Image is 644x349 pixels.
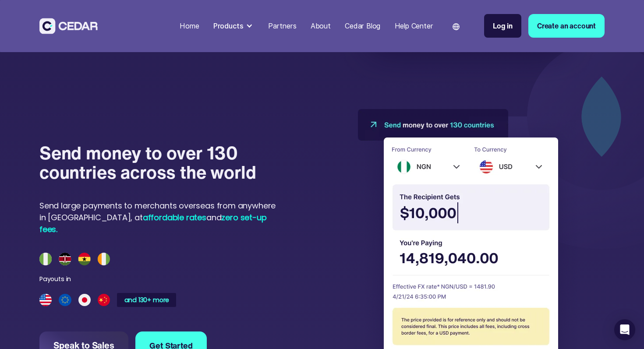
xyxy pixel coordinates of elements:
span: affordable rates [143,212,206,223]
a: Help Center [391,16,437,35]
div: Log in [493,21,513,31]
div: Send large payments to merchants overseas from anywhere in [GEOGRAPHIC_DATA], at and [39,200,283,235]
div: About [311,21,331,31]
div: Open Intercom Messenger [614,319,635,340]
a: Log in [484,14,521,38]
a: About [307,16,334,35]
h4: Send money to over 130 countries across the world [39,143,283,182]
div: Partners [268,21,297,31]
div: Products [213,21,244,31]
div: Products [210,17,258,35]
a: Create an account [528,14,605,38]
a: Home [176,16,202,35]
a: Partners [265,16,300,35]
span: zero set-up fees. [39,212,266,235]
div: Cedar Blog [345,21,380,31]
div: Payouts in [39,275,71,284]
div: Help Center [395,21,433,31]
div: and 130+ more [124,297,170,303]
a: Cedar Blog [341,16,384,35]
div: Home [180,21,199,31]
img: world icon [453,23,460,30]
